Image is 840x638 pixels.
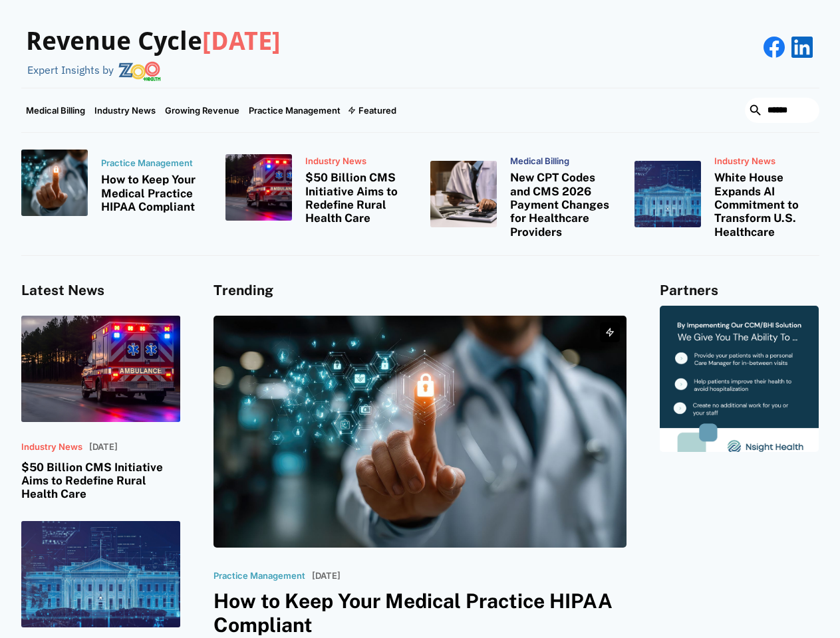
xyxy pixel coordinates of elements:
[89,442,118,453] p: [DATE]
[358,105,396,116] div: Featured
[101,173,206,213] h3: How to Keep Your Medical Practice HIPAA Compliant
[714,156,819,167] p: Industry News
[21,442,82,453] p: Industry News
[21,282,180,299] h4: Latest News
[21,316,180,501] a: Industry News[DATE]$50 Billion CMS Initiative Aims to Redefine Rural Health Care
[213,282,627,299] h4: Trending
[90,88,160,132] a: Industry News
[345,88,401,132] div: Featured
[510,156,615,167] p: Medical Billing
[160,88,244,132] a: Growing Revenue
[305,171,410,225] h3: $50 Billion CMS Initiative Aims to Redefine Rural Health Care
[312,571,341,582] p: [DATE]
[660,282,819,299] h4: Partners
[213,589,627,637] h3: How to Keep Your Medical Practice HIPAA Compliant
[26,27,281,57] h3: Revenue Cycle
[305,156,410,167] p: Industry News
[634,150,819,239] a: Industry NewsWhite House Expands AI Commitment to Transform U.S. Healthcare
[714,171,819,239] h3: White House Expands AI Commitment to Transform U.S. Healthcare
[510,171,615,239] h3: New CPT Codes and CMS 2026 Payment Changes for Healthcare Providers
[21,13,281,81] a: Revenue Cycle[DATE]Expert Insights by
[430,150,615,239] a: Medical BillingNew CPT Codes and CMS 2026 Payment Changes for Healthcare Providers
[202,27,281,56] span: [DATE]
[244,88,345,132] a: Practice Management
[225,150,410,225] a: Industry News$50 Billion CMS Initiative Aims to Redefine Rural Health Care
[101,158,206,169] p: Practice Management
[27,64,114,76] div: Expert Insights by
[21,88,90,132] a: Medical Billing
[21,150,206,216] a: Practice ManagementHow to Keep Your Medical Practice HIPAA Compliant
[213,571,305,582] p: Practice Management
[21,461,180,501] h3: $50 Billion CMS Initiative Aims to Redefine Rural Health Care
